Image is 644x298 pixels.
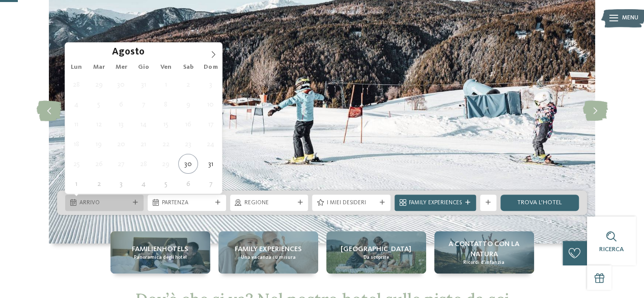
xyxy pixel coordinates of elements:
[89,174,108,194] span: Settembre 2, 2025
[89,134,108,154] span: Agosto 19, 2025
[156,114,176,134] span: Agosto 15, 2025
[111,94,131,114] span: Agosto 6, 2025
[438,239,530,259] span: A contatto con la natura
[178,134,198,154] span: Agosto 23, 2025
[200,64,222,71] span: Dom
[235,244,302,254] span: Family experiences
[218,231,318,274] a: Hotel sulle piste da sci per bambini: divertimento senza confini Family experiences Una vacanza s...
[178,154,198,174] span: Agosto 30, 2025
[326,231,426,274] a: Hotel sulle piste da sci per bambini: divertimento senza confini [GEOGRAPHIC_DATA] Da scoprire
[144,46,178,57] input: Year
[112,48,144,58] span: Agosto
[133,134,153,154] span: Agosto 21, 2025
[89,74,108,94] span: Luglio 29, 2025
[66,74,86,94] span: Luglio 28, 2025
[88,64,110,71] span: Mar
[65,64,88,71] span: Lun
[201,94,220,114] span: Agosto 10, 2025
[156,154,176,174] span: Agosto 29, 2025
[162,199,212,207] span: Partenza
[132,64,155,71] span: Gio
[132,244,188,254] span: Familienhotels
[201,174,220,194] span: Settembre 7, 2025
[201,134,220,154] span: Agosto 24, 2025
[434,231,534,274] a: Hotel sulle piste da sci per bambini: divertimento senza confini A contatto con la natura Ricordi...
[326,199,376,207] span: I miei desideri
[133,154,153,174] span: Agosto 28, 2025
[201,74,220,94] span: Agosto 3, 2025
[66,154,86,174] span: Agosto 25, 2025
[133,74,153,94] span: Luglio 31, 2025
[156,134,176,154] span: Agosto 22, 2025
[463,259,505,266] span: Ricordi d’infanzia
[89,154,108,174] span: Agosto 26, 2025
[156,174,176,194] span: Settembre 5, 2025
[409,199,462,207] span: Family Experiences
[241,254,296,261] span: Una vacanza su misura
[178,94,198,114] span: Agosto 9, 2025
[89,114,108,134] span: Agosto 12, 2025
[156,74,176,94] span: Agosto 1, 2025
[500,195,579,211] a: trova l’hotel
[89,94,108,114] span: Agosto 5, 2025
[133,174,153,194] span: Settembre 4, 2025
[178,114,198,134] span: Agosto 16, 2025
[111,174,131,194] span: Settembre 3, 2025
[201,114,220,134] span: Agosto 17, 2025
[244,199,294,207] span: Regione
[111,114,131,134] span: Agosto 13, 2025
[599,246,624,253] span: Ricerca
[79,199,129,207] span: Arrivo
[110,64,132,71] span: Mer
[363,254,389,261] span: Da scoprire
[177,64,200,71] span: Sab
[133,94,153,114] span: Agosto 7, 2025
[155,64,177,71] span: Ven
[111,134,131,154] span: Agosto 20, 2025
[178,74,198,94] span: Agosto 2, 2025
[66,94,86,114] span: Agosto 4, 2025
[133,114,153,134] span: Agosto 14, 2025
[111,154,131,174] span: Agosto 27, 2025
[341,244,411,254] span: [GEOGRAPHIC_DATA]
[110,231,210,274] a: Hotel sulle piste da sci per bambini: divertimento senza confini Familienhotels Panoramica degli ...
[66,134,86,154] span: Agosto 18, 2025
[178,174,198,194] span: Settembre 6, 2025
[66,114,86,134] span: Agosto 11, 2025
[201,154,220,174] span: Agosto 31, 2025
[66,174,86,194] span: Settembre 1, 2025
[134,254,187,261] span: Panoramica degli hotel
[156,94,176,114] span: Agosto 8, 2025
[111,74,131,94] span: Luglio 30, 2025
